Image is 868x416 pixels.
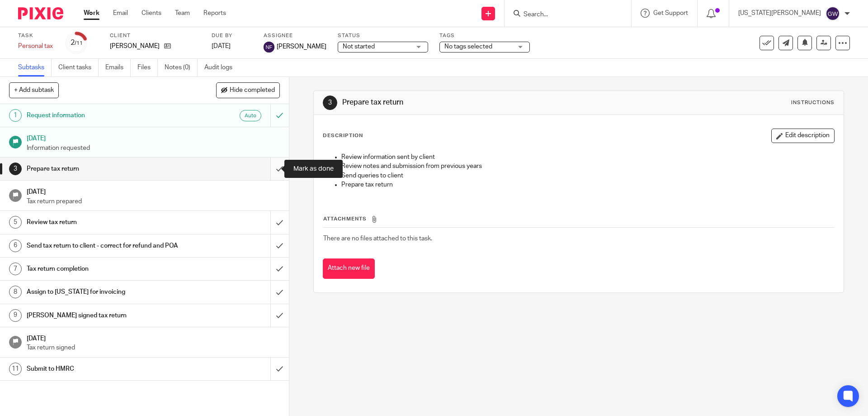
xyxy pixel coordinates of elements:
img: Pixie [18,7,63,19]
label: Task [18,32,54,39]
p: Prepare tax return [341,180,834,189]
small: /11 [75,41,83,46]
div: 1 [9,109,22,122]
h1: Send tax return to client - correct for refund and POA [27,239,183,253]
label: Client [110,32,200,39]
img: svg%3E [826,6,840,21]
div: 9 [9,309,22,322]
label: Tags [439,32,530,39]
h1: Prepare tax return [27,162,183,176]
div: 11 [9,363,22,375]
a: Reports [203,9,226,18]
a: Client tasks [58,59,99,77]
input: Search [523,11,604,19]
h1: [DATE] [27,332,280,343]
span: [PERSON_NAME] [277,42,326,51]
div: 3 [9,163,22,175]
a: Email [113,9,128,18]
h1: Prepare tax return [342,98,598,107]
span: Get Support [653,10,688,16]
a: Subtasks [18,59,52,77]
a: Clients [142,9,161,18]
div: 3 [323,96,337,110]
span: No tags selected [444,43,492,50]
span: [DATE] [212,43,231,49]
a: Files [137,59,158,77]
a: Work [84,9,99,18]
div: 5 [9,216,22,229]
span: Attachments [323,216,367,221]
p: Tax return signed [27,343,280,352]
h1: Tax return completion [27,262,183,276]
a: Team [175,9,190,18]
h1: [DATE] [27,132,280,143]
p: Tax return prepared [27,197,280,206]
span: There are no files attached to this task. [323,235,432,242]
div: 7 [9,263,22,275]
p: Information requested [27,143,280,153]
p: Review information sent by client [341,153,834,162]
div: 6 [9,239,22,252]
span: Hide completed [230,87,275,94]
h1: Review tax return [27,215,183,229]
label: Assignee [264,32,326,39]
button: + Add subtask [9,82,59,98]
span: Not started [343,43,375,50]
h1: Assign to [US_STATE] for invoicing [27,285,183,299]
p: [US_STATE][PERSON_NAME] [738,9,821,18]
h1: [PERSON_NAME] signed tax return [27,309,183,322]
button: Edit description [771,129,835,143]
h1: Request information [27,109,183,122]
div: Instructions [791,99,835,106]
div: 2 [71,38,83,48]
p: Review notes and submission from previous years [341,162,834,171]
h1: Submit to HMRC [27,362,183,376]
label: Status [338,32,428,39]
button: Attach new file [323,258,375,279]
div: 8 [9,286,22,298]
a: Notes (0) [165,59,198,77]
a: Emails [105,59,131,77]
div: Auto [240,110,261,121]
button: Hide completed [216,82,280,98]
p: Send queries to client [341,171,834,180]
label: Due by [212,32,252,39]
a: Audit logs [204,59,239,77]
h1: [DATE] [27,185,280,196]
p: [PERSON_NAME] [110,42,160,51]
div: Personal tax [18,42,54,51]
p: Description [323,132,363,139]
img: svg%3E [264,42,274,53]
